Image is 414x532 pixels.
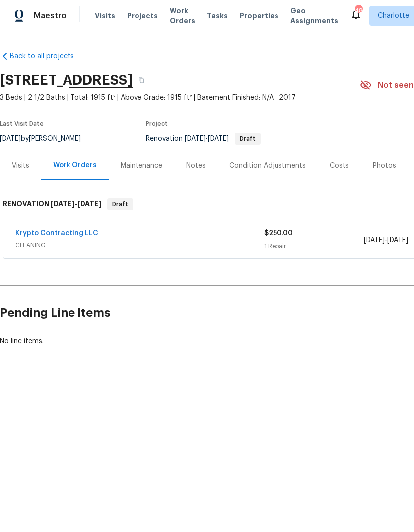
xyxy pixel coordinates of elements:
div: Work Orders [53,160,97,170]
span: [DATE] [364,237,385,244]
span: Work Orders [170,6,195,26]
span: Draft [236,136,260,142]
div: Maintenance [121,161,162,171]
div: Visits [12,161,29,171]
span: [DATE] [51,200,74,207]
span: CLEANING [15,240,264,250]
span: [DATE] [208,135,229,142]
span: Visits [95,11,115,21]
div: 48 [355,6,362,16]
div: Photos [373,161,396,171]
span: [DATE] [387,237,408,244]
span: - [185,135,229,142]
span: [DATE] [77,200,101,207]
span: - [51,200,101,207]
div: 1 Repair [264,241,363,251]
span: Tasks [207,12,228,19]
span: Draft [108,199,132,209]
button: Copy Address [133,71,150,89]
span: Maestro [34,11,67,21]
div: Costs [330,161,349,171]
span: Projects [127,11,158,21]
span: Project [146,121,168,127]
span: [DATE] [185,135,206,142]
span: $250.00 [264,230,293,237]
span: Charlotte [378,11,409,21]
div: Notes [186,161,206,171]
h6: RENOVATION [3,198,101,210]
span: Renovation [146,135,261,142]
div: Condition Adjustments [229,161,306,171]
span: Geo Assignments [290,6,338,26]
span: Properties [240,11,278,21]
span: - [364,235,408,245]
a: Krypto Contracting LLC [15,230,98,237]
